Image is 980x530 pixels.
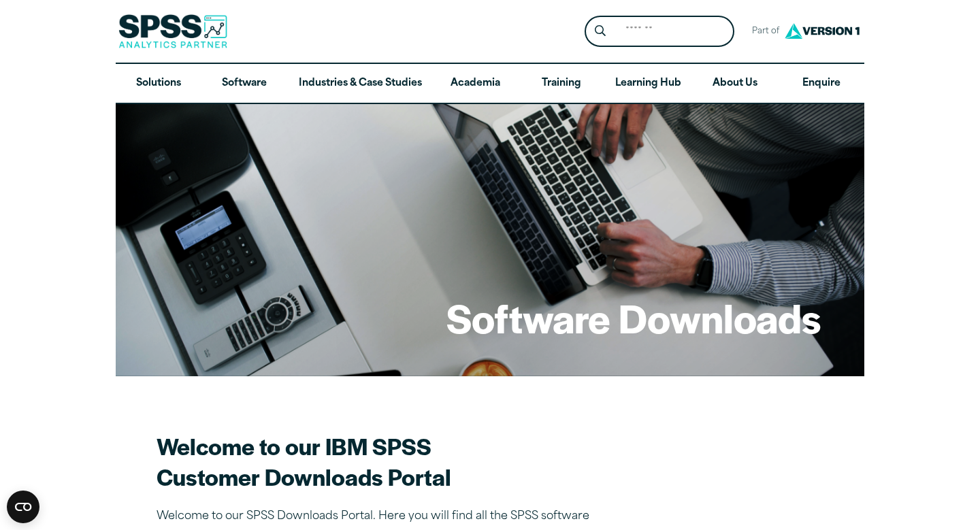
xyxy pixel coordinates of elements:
img: SPSS Analytics Partner [118,14,227,48]
a: Learning Hub [604,64,692,103]
h2: Welcome to our IBM SPSS Customer Downloads Portal [157,431,633,492]
a: About Us [692,64,778,103]
svg: Search magnifying glass icon [595,25,606,37]
span: Part of [745,22,781,42]
a: Enquire [779,64,864,103]
img: Version1 Logo [781,18,863,44]
a: Training [519,64,604,103]
button: Search magnifying glass icon [588,19,613,44]
form: Site Header Search Form [585,16,734,48]
a: Academia [433,64,519,103]
a: Software [201,64,287,103]
a: Industries & Case Studies [288,64,433,103]
button: Open CMP widget [7,491,39,523]
a: Solutions [116,64,201,103]
h1: Software Downloads [446,291,821,344]
nav: Desktop version of site main menu [116,64,864,103]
